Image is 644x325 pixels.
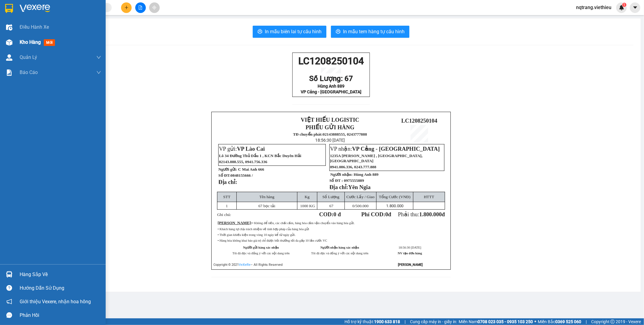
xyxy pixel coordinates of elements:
span: copyright [610,320,615,324]
span: Kho hàng [20,39,41,45]
span: Kg [305,195,309,199]
img: warehouse-icon [6,271,12,278]
span: • Không để tiền, các chất cấm, hàng hóa cấm vận chuyển vào hàng hóa gửi. [252,221,355,225]
img: logo [216,127,228,132]
span: Hỗ trợ kỹ thuật: [344,318,400,325]
span: Tôi đã đọc và đồng ý với các nội dung trên [311,252,369,255]
span: Quản Lý [20,53,37,61]
span: Số Lượng: 67 [17,22,61,30]
div: Phản hồi [20,311,101,320]
span: 18:56:30 [DATE] [315,138,345,143]
span: VP Cảng - [GEOGRAPHIC_DATA] [8,37,69,42]
button: file-add [135,2,146,13]
span: Hùng Anh 889 [318,84,344,88]
span: 18:56:30 [DATE] [399,246,421,249]
strong: Người gửi: [218,167,237,172]
span: 0 đ [334,211,341,217]
span: 1235A [PERSON_NAME] , [GEOGRAPHIC_DATA], [GEOGRAPHIC_DATA] [330,153,422,163]
span: notification [6,299,12,304]
span: Số Lượng [322,195,339,199]
span: HTTT [424,195,434,199]
span: • Khách hàng tự chịu trách nhiệm về tính hợp pháp của hàng hóa gửi [218,227,309,231]
strong: Địa chỉ: [218,179,237,185]
span: | [586,318,587,325]
span: : [218,220,252,225]
span: Cung cấp máy in - giấy in: [410,318,457,325]
span: 1000 KG [300,204,315,208]
strong: Người gửi hàng xác nhận [243,246,279,249]
strong: COD: [319,211,341,217]
span: plus [124,5,129,10]
strong: Số ĐT : [329,178,343,183]
span: 02143.888.555, 0941.756.336 [219,159,267,164]
span: In mẫu tem hàng tự cấu hình [343,28,405,35]
span: Số Lượng: 67 [309,74,353,83]
span: file-add [138,5,143,10]
strong: Số ĐT: [218,173,253,178]
span: Yên Ngĩa [348,184,370,190]
span: Miền Nam [459,318,533,325]
strong: 1900 633 818 [374,319,400,324]
span: nqtrang.viethieu [571,4,616,11]
div: Hàng sắp về [20,270,101,279]
span: Hùng Anh 889 [354,172,378,177]
sup: 1 [622,3,626,7]
img: warehouse-icon [6,39,12,46]
span: 1.800.000 [386,204,403,208]
img: icon-new-feature [619,5,624,10]
span: Cước Lấy / Giao [346,195,374,199]
span: VP Cảng - [GEOGRAPHIC_DATA] [352,146,440,152]
span: LC1208250104 [401,117,437,124]
button: printerIn mẫu tem hàng tự cấu hình [331,26,409,38]
span: VP nhận: [330,146,440,152]
span: Copyright © 2021 – All Rights Reserved [213,263,283,267]
strong: 02143888555, 0243777888 [323,132,367,137]
strong: Người nhận: [330,172,353,177]
strong: Người nhận hàng xác nhận [320,246,359,249]
span: aim [152,5,156,10]
span: VP gửi: [219,146,265,152]
strong: TĐ chuyển phát: [293,132,323,137]
span: | [405,318,405,325]
span: • Thời gian khiếu kiện trong vòng 10 ngày kể từ ngày gửi. [218,233,296,237]
span: Phải thu: [398,211,445,217]
span: LC1208250104 [6,3,72,14]
span: đ [442,211,445,217]
img: solution-icon [6,69,12,76]
span: Ghi chú: [217,212,231,217]
span: Tổng Cước (VNĐ) [379,195,411,199]
span: Tôi đã đọc và đồng ý với các nội dung trên [232,252,290,255]
span: down [96,70,101,75]
span: Tên hàng [259,195,274,199]
span: printer [258,29,262,35]
span: Giới thiệu Vexere, nhận hoa hồng [20,298,91,305]
span: [PERSON_NAME] [218,220,251,225]
span: Hùng Anh 889 [25,31,52,36]
span: down [96,55,101,60]
span: 67 [329,204,333,208]
strong: Phí COD: đ [361,211,391,217]
span: Lô 34 Đường Thủ Dầu 1 , KCN Bắc Duyên Hải [219,153,301,158]
span: ⚪️ [534,320,536,323]
span: printer [336,29,341,35]
span: C Mai Anh 666 [238,167,264,172]
span: /500.000 [352,204,369,208]
span: 0941.086.336, 0243.777.888 [330,165,376,169]
span: 1 [226,204,228,208]
strong: PHIẾU GỬI HÀNG [306,124,354,130]
div: Hướng dẫn sử dụng [20,284,101,293]
img: logo-vxr [5,4,13,13]
span: Điều hành xe [20,23,49,31]
strong: 0369 525 060 [555,319,581,324]
strong: VIỆT HIẾU LOGISTIC [301,117,359,123]
button: aim [149,2,160,13]
strong: [PERSON_NAME] [398,263,423,267]
span: 1.800.000 [419,211,442,217]
span: 0 [352,204,354,208]
button: plus [121,2,132,13]
img: warehouse-icon [6,54,12,61]
strong: NV tạo đơn hàng [398,252,422,255]
span: 67 bọc tải [258,204,275,208]
span: In mẫu biên lai tự cấu hình [265,28,322,35]
span: VP Cảng - [GEOGRAPHIC_DATA] [301,89,361,94]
